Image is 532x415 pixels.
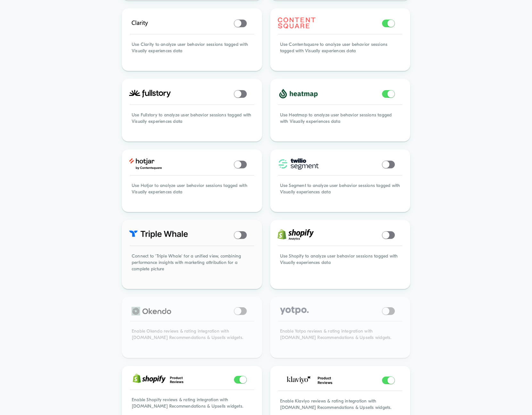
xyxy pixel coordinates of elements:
img: heatmap [278,88,318,99]
img: Klaviyo [287,373,311,386]
img: fullstory [129,89,171,97]
img: shopify [278,229,314,240]
img: triplewhale [129,231,188,239]
strong: Product Reviews [318,376,332,385]
div: Use Fullstory to analyze user behavior sessions tagged with Visually experiences data [123,103,261,141]
div: Use Segment to analyze user behavior sessions tagged with Visually experiences data [271,174,410,211]
div: Connect to 'Triple Whale' for a unified view, combining performance insights with marketing attri... [123,244,261,288]
div: Use Hotjar to analyze user behavior sessions tagged with Visually experiences data [123,174,261,211]
div: Use Heatmap to analyze user behavior sessions tagged with Visually experiences data [271,103,410,141]
div: Use Contentsquare to analyze user behavior sessions tagged with Visually experiences data [271,33,410,70]
img: segment [278,158,321,170]
div: Use Shopify to analyze user behavior sessions tagged with Visually experiences data [271,244,410,288]
img: Shopify Reviews [126,368,190,391]
div: Use Clarity to analyze user behavior sessions tagged with Visually experiences data [123,33,261,70]
img: hotjar [129,158,162,170]
img: contentsquare [278,17,316,29]
img: clarity [129,17,151,29]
